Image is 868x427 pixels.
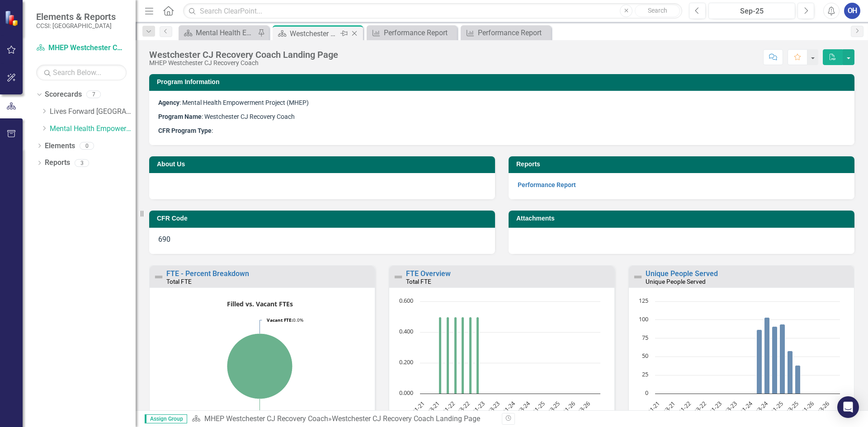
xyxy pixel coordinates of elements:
[204,414,328,423] a: MHEP Westchester CJ Recovery Coach
[706,399,723,416] text: Q1-23
[469,317,472,394] path: Q3-22, 0.5. Spanish FTE.
[660,399,677,416] text: Q3-21
[267,317,303,323] text: 0.0%
[227,300,293,308] text: Filled vs. Vacant FTEs
[772,327,777,394] path: Q4-24, 91. Actual.
[518,181,576,188] a: Performance Report
[36,11,116,22] span: Elements & Reports
[86,91,101,99] div: 7
[369,27,455,38] a: Performance Report
[439,317,441,394] path: Q3-21, 0.5. Spanish FTE.
[158,235,170,244] span: 690
[399,296,413,305] text: 0.600
[196,27,255,38] div: Mental Health Empowerment Project (MHEP) Landing Page
[181,27,255,38] a: Mental Health Empowerment Project (MHEP) Landing Page
[158,127,212,134] strong: CFR Program Type
[5,10,20,26] img: ClearPoint Strategy
[80,142,94,150] div: 0
[764,318,769,394] path: Q3-24, 103. Actual.
[463,27,549,38] a: Performance Report
[45,158,70,168] a: Reports
[795,366,800,394] path: Q3-25, 38. Actual.
[157,161,491,168] h3: About Us
[768,399,784,416] text: Q1-25
[646,278,706,285] small: Unique People Served
[708,3,795,19] button: Sep-25
[485,399,501,416] text: Q3-23
[529,399,546,416] text: Q1-25
[545,399,561,416] text: Q3-25
[157,79,850,85] h3: Program Information
[227,333,292,399] path: Filled FTE, 2.
[149,60,338,66] div: MHEP Westchester CJ Recovery Coach
[642,370,648,378] text: 25
[399,389,413,397] text: 0.000
[153,272,164,282] img: Not Defined
[783,399,800,416] text: Q3-25
[332,414,480,423] div: Westchester CJ Recovery Coach Landing Page
[36,65,127,80] input: Search Below...
[45,89,82,100] a: Scorecards
[439,399,456,416] text: Q1-22
[158,113,202,120] strong: Program Name
[158,127,213,134] span: :
[75,159,89,167] div: 3
[158,99,179,106] strong: Agency
[384,27,455,38] div: Performance Report
[560,399,576,416] text: Q1-26
[425,399,441,416] text: Q3-21
[267,317,293,323] tspan: Vacant FTE:
[50,107,136,117] a: Lives Forward [GEOGRAPHIC_DATA]
[675,399,692,416] text: Q1-22
[145,414,187,423] span: Assign Group
[469,399,486,416] text: Q1-23
[393,272,404,282] img: Not Defined
[645,389,648,397] text: 0
[642,333,648,342] text: 75
[635,5,680,17] button: Search
[149,50,338,60] div: Westchester CJ Recovery Coach Landing Page
[36,43,127,53] a: MHEP Westchester CJ Recovery Coach
[639,296,648,305] text: 125
[648,7,667,14] span: Search
[166,269,249,278] a: FTE - Percent Breakdown
[639,315,648,323] text: 100
[183,3,682,19] input: Search ClearPoint...
[399,358,413,366] text: 0.200
[406,278,431,285] small: Total FTE
[500,399,517,417] text: Q1-24
[642,352,648,360] text: 50
[454,399,471,416] text: Q3-22
[632,272,643,282] img: Not Defined
[409,399,426,416] text: Q1-21
[646,269,718,278] a: Unique People Served
[514,399,532,417] text: Q3-24
[157,215,491,222] h3: CFR Code
[267,409,305,415] text: 100.0%
[406,269,451,278] a: FTE Overview
[712,6,792,17] div: Sep-25
[476,317,479,394] path: Q4-22, 0.5. Spanish FTE.
[756,330,762,394] path: Q2-24, 87. Actual.
[461,317,464,394] path: Q2-22, 0.5. Spanish FTE.
[478,27,549,38] div: Performance Report
[691,399,708,416] text: Q3-22
[575,399,591,416] text: Q3-26
[722,399,738,416] text: Q3-23
[844,3,860,19] button: OH
[737,399,754,417] text: Q1-24
[516,215,850,222] h3: Attachments
[267,409,289,415] tspan: Filled FTE:
[799,399,816,416] text: Q1-26
[290,28,338,39] div: Westchester CJ Recovery Coach Landing Page
[158,99,309,106] span: : Mental Health Empowerment Project (MHEP)
[645,399,661,416] text: Q1-21
[446,317,449,394] path: Q4-21, 0.5. Spanish FTE.
[516,161,850,168] h3: Reports
[752,399,769,417] text: Q3-24
[454,317,457,394] path: Q1-22, 0.5. Spanish FTE.
[192,414,495,424] div: »
[166,278,192,285] small: Total FTE
[787,351,793,394] path: Q2-25, 58. Actual.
